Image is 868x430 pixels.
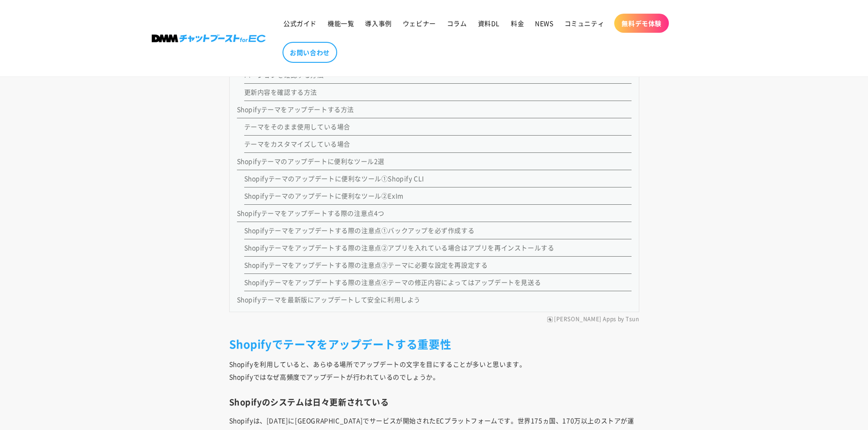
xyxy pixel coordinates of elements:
[328,19,354,27] span: 機能一覧
[244,122,351,131] a: テーマをそのまま使用している場合
[478,19,500,27] span: 資料DL
[614,14,669,33] a: 無料デモ体験
[618,316,624,323] span: by
[565,19,605,27] span: コミュニティ
[322,14,360,33] a: 機能一覧
[621,19,662,27] span: 無料デモ体験
[365,19,391,27] span: 導入事例
[626,316,639,323] a: Tsun
[152,35,266,42] img: 株式会社DMM Boost
[244,226,475,235] a: Shopifyテーマをアップデートする際の注意点①バックアップを必ず作成する
[237,105,354,114] a: Shopifyテーマをアップデートする方法
[511,19,524,27] span: 料金
[237,208,385,218] a: Shopifyテーマをアップデートする際の注意点4つ
[244,243,555,252] a: Shopifyテーマをアップデートする際の注意点②アプリを入れている場合はアプリを再インストールする
[360,14,397,33] a: 導入事例
[505,14,529,33] a: 料金
[290,48,330,56] span: お問い合わせ
[244,87,318,96] a: 更新内容を確認する方法
[447,19,467,27] span: コラム
[244,139,351,148] a: テーマをカスタマイズしている場合
[397,14,442,33] a: ウェビナー
[244,278,541,287] a: Shopifyテーマをアップデートする際の注意点④テーマの修正内容によってはアップデートを見送る
[244,174,425,183] a: Shopifyテーマのアップデートに便利なツール①Shopify CLI
[535,19,553,27] span: NEWS
[229,337,639,351] h2: Shopifyでテーマをアップデートする重要性
[282,42,337,63] a: お問い合わせ
[237,295,421,304] a: Shopifyテーマを最新版にアップデートして安全に利用しよう
[278,14,322,33] a: 公式ガイド
[244,191,404,200] a: Shopifyテーマのアップデートに便利なツール②ExIm
[244,260,488,269] a: Shopifyテーマをアップデートする際の注意点③テーマに必要な設定を再設定する
[473,14,505,33] a: 資料DL
[403,19,436,27] span: ウェビナー
[244,70,324,79] a: バージョンを確認する方法
[229,397,639,407] h3: Shopifyのシステムは日々更新されている
[283,19,317,27] span: 公式ガイド
[442,14,473,33] a: コラム
[237,157,385,166] a: Shopifyテーマのアップデートに便利なツール2選
[229,358,639,383] p: Shopifyを利用していると、あらゆる場所でアップデートの文字を目にすることが多いと思います。 Shopifyではなぜ高頻度でアップデートが行われているのでしょうか。
[554,316,616,323] a: [PERSON_NAME] Apps
[559,14,610,33] a: コミュニティ
[547,317,553,322] img: RuffRuff Apps
[529,14,559,33] a: NEWS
